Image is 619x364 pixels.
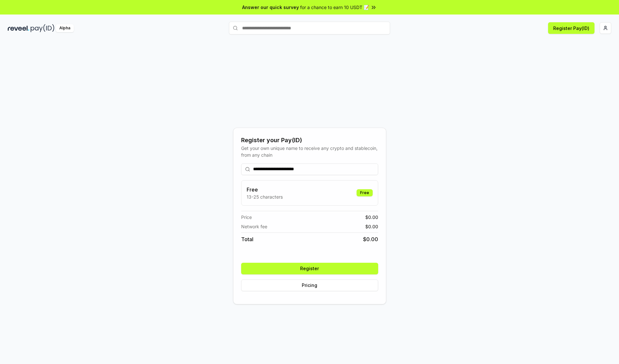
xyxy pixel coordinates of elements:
[363,235,378,243] span: $ 0.00
[548,22,594,34] button: Register Pay(ID)
[241,223,267,230] span: Network fee
[242,4,299,11] span: Answer our quick survey
[300,4,369,11] span: for a chance to earn 10 USDT 📝
[241,263,378,274] button: Register
[241,280,378,291] button: Pricing
[357,189,373,196] div: Free
[31,24,54,32] img: pay_id
[241,214,252,221] span: Price
[241,136,378,145] div: Register your Pay(ID)
[365,223,378,230] span: $ 0.00
[241,235,253,243] span: Total
[247,186,283,193] h3: Free
[241,145,378,158] div: Get your own unique name to receive any crypto and stablecoin, from any chain
[56,24,74,32] div: Alpha
[365,214,378,221] span: $ 0.00
[8,24,29,32] img: reveel_dark
[247,193,283,200] p: 13-25 characters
